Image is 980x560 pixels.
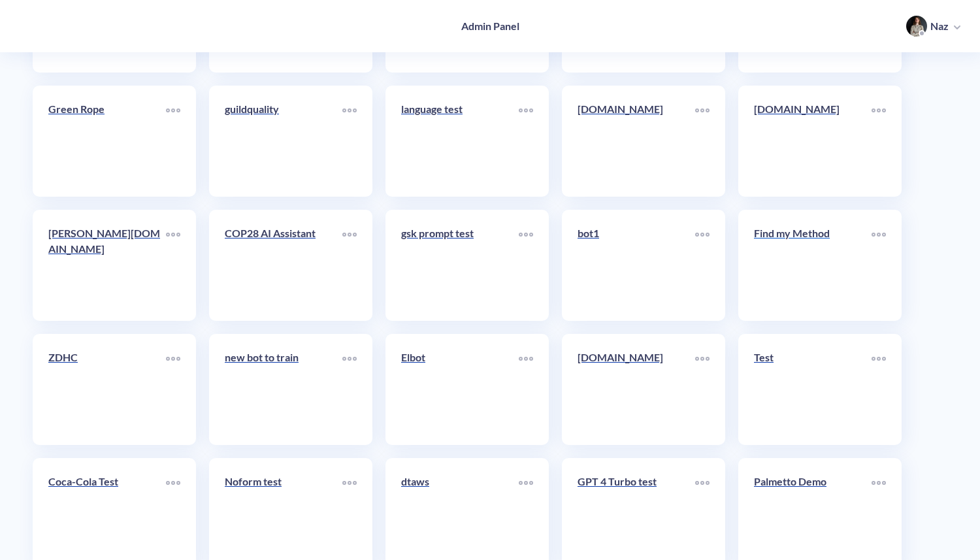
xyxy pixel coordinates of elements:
[225,101,342,181] a: guildquality
[48,350,166,365] p: ZDHC
[754,101,872,117] p: [DOMAIN_NAME]
[754,101,872,181] a: [DOMAIN_NAME]
[225,474,342,489] p: Noform test
[754,225,872,241] p: Find my Method
[754,225,872,305] a: Find my Method
[578,474,695,553] a: GPT 4 Turbo test
[578,101,695,117] p: [DOMAIN_NAME]
[225,225,342,305] a: COP28 AI Assistant
[754,474,872,489] p: Palmetto Demo
[401,101,519,117] p: language test
[578,350,695,429] a: [DOMAIN_NAME]
[930,19,949,33] p: Naz
[225,350,342,429] a: new bot to train
[48,350,166,429] a: ZDHC
[225,225,342,241] p: COP28 AI Assistant
[754,350,872,365] p: Test
[401,101,519,181] a: language test
[48,101,166,181] a: Green Rope
[48,225,166,257] p: [PERSON_NAME][DOMAIN_NAME]
[461,20,519,32] h4: Admin Panel
[754,350,872,429] a: Test
[48,474,166,489] p: Coca-Cola Test
[401,225,519,241] p: gsk prompt test
[578,350,695,365] p: [DOMAIN_NAME]
[401,474,519,553] a: dtaws
[48,101,166,117] p: Green Rope
[225,474,342,553] a: Noform test
[401,350,519,429] a: Elbot
[578,225,695,305] a: bot1
[401,350,519,365] p: Elbot
[754,474,872,553] a: Palmetto Demo
[401,474,519,489] p: dtaws
[48,225,166,305] a: [PERSON_NAME][DOMAIN_NAME]
[401,225,519,305] a: gsk prompt test
[578,101,695,181] a: [DOMAIN_NAME]
[48,474,166,553] a: Coca-Cola Test
[578,225,695,241] p: bot1
[900,14,967,38] button: user photoNaz
[225,101,342,117] p: guildquality
[578,474,695,489] p: GPT 4 Turbo test
[225,350,342,365] p: new bot to train
[906,16,927,37] img: user photo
